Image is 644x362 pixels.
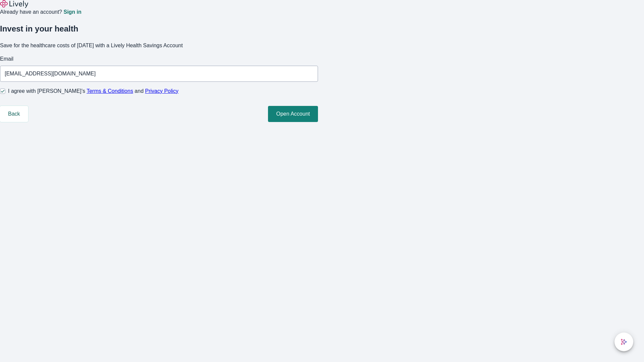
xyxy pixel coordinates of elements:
a: Terms & Conditions [87,88,133,94]
button: chat [614,333,633,351]
button: Open Account [268,106,318,122]
a: Sign in [63,9,81,15]
span: I agree with [PERSON_NAME]’s and [8,87,178,95]
svg: Lively AI Assistant [621,339,627,345]
a: Privacy Policy [145,88,179,94]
